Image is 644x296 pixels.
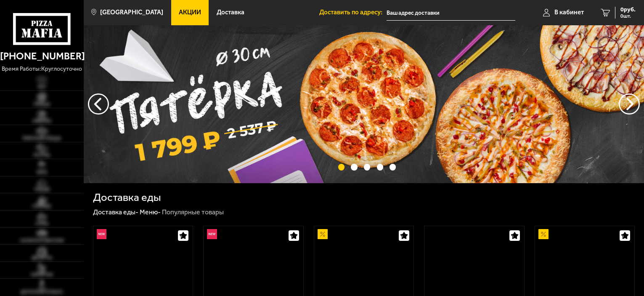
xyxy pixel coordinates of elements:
button: следующий [88,93,109,115]
input: Ваш адрес доставки [387,5,515,21]
span: 0 шт. [620,13,636,19]
button: точки переключения [377,164,383,170]
img: Новинка [97,229,107,239]
img: Новинка [207,229,217,239]
span: 0 руб. [620,7,636,13]
span: [GEOGRAPHIC_DATA] [100,9,163,16]
button: предыдущий [619,93,640,115]
a: Меню- [140,208,161,216]
span: Акции [179,9,201,16]
img: Акционный [538,229,549,239]
h1: Доставка еды [93,192,161,203]
img: Акционный [318,229,328,239]
span: Доставить по адресу: [319,9,387,16]
a: Доставка еды- [93,208,138,216]
span: В кабинет [554,9,584,16]
span: Доставка [217,9,244,16]
div: Популярные товары [162,208,224,217]
button: точки переключения [390,164,396,170]
button: точки переключения [338,164,345,170]
button: точки переключения [364,164,370,170]
button: точки переключения [351,164,357,170]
